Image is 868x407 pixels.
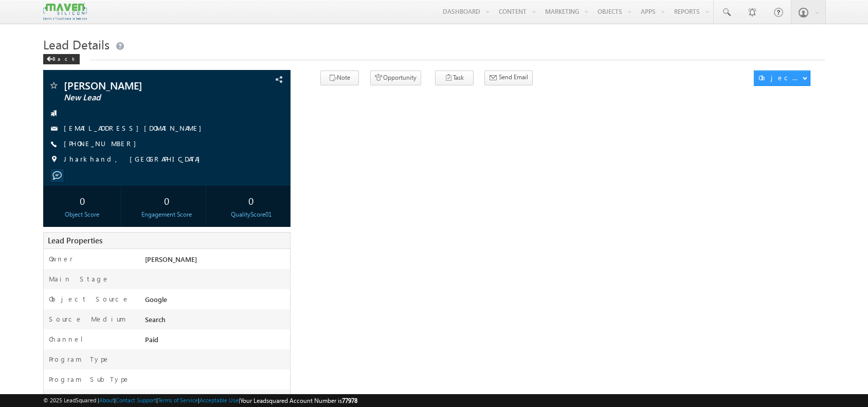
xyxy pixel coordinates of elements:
[131,191,203,210] div: 0
[43,36,110,52] span: Lead Details
[215,191,287,210] div: 0
[145,255,197,263] span: [PERSON_NAME]
[484,70,533,85] button: Send Email
[240,397,357,404] span: Your Leadsquared Account Number is
[43,54,80,64] div: Back
[64,139,141,149] span: [PHONE_NUMBER]
[49,314,126,324] label: Source Medium
[158,397,198,403] a: Terms of Service
[49,254,73,263] label: Owner
[49,355,110,364] label: Program Type
[48,235,102,245] span: Lead Properties
[320,70,359,85] button: Note
[99,397,114,403] a: About
[43,396,357,405] span: © 2025 LeadSquared | | | | |
[215,210,287,219] div: QualityScore01
[131,210,203,219] div: Engagement Score
[142,294,290,309] div: Google
[64,93,218,103] span: New Lead
[142,314,290,329] div: Search
[142,334,290,349] div: Paid
[49,294,130,304] label: Object Source
[43,3,86,21] img: Custom Logo
[43,54,85,62] a: Back
[370,70,421,85] button: Opportunity
[49,334,91,344] label: Channel
[499,73,528,82] span: Send Email
[46,191,118,210] div: 0
[49,274,110,284] label: Main Stage
[200,397,239,403] a: Acceptable Use
[64,123,207,132] a: [EMAIL_ADDRESS][DOMAIN_NAME]
[64,80,218,91] span: [PERSON_NAME]
[64,154,205,165] span: Jharkhand, [GEOGRAPHIC_DATA]
[46,210,118,219] div: Object Score
[116,397,156,403] a: Contact Support
[754,70,810,86] button: Object Actions
[49,375,130,384] label: Program SubType
[342,397,357,404] span: 77978
[758,73,802,82] div: Object Actions
[435,70,474,85] button: Task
